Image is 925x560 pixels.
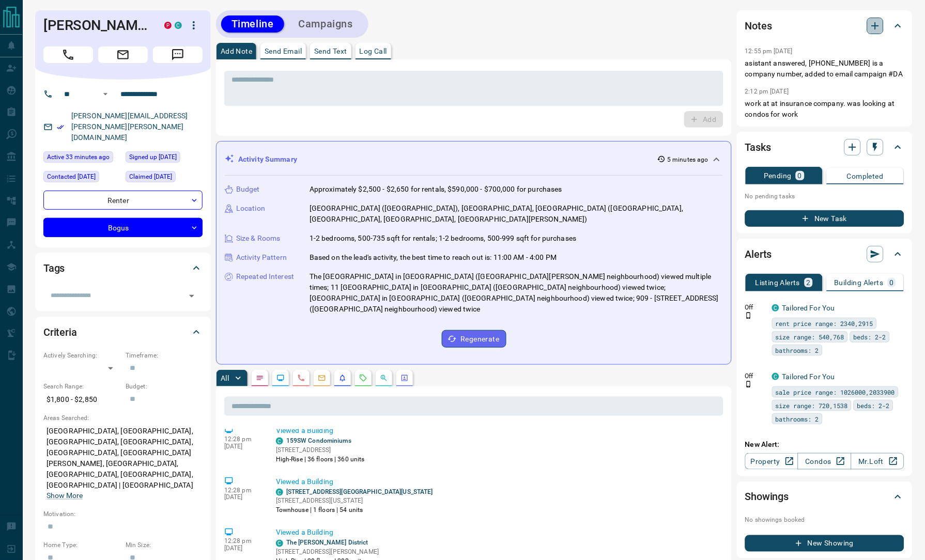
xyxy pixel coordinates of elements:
[126,541,203,550] p: Min Size:
[256,374,264,382] svg: Notes
[43,191,203,210] div: Renter
[175,22,182,29] div: condos.ca
[359,374,367,382] svg: Requests
[745,189,904,204] p: No pending tasks
[224,494,260,501] p: [DATE]
[360,48,387,55] p: Log Call
[745,210,904,227] button: New Task
[745,485,904,509] div: Showings
[43,382,120,391] p: Search Range:
[745,453,798,470] a: Property
[126,151,203,166] div: Mon Nov 29 2021
[164,22,172,29] div: property.ca
[43,324,77,340] h2: Criteria
[236,203,265,214] p: Location
[745,98,904,120] p: work at at insurance company. was looking at condos for work
[776,414,819,424] span: bathrooms: 2
[236,252,287,263] p: Activity Pattern
[776,345,819,355] span: bathrooms: 2
[745,135,904,160] div: Tasks
[851,453,904,470] a: Mr.Loft
[776,387,895,397] span: sale price range: 1026000,2033900
[276,425,719,436] p: Viewed a Building
[265,48,302,55] p: Send Email
[310,184,562,195] p: Approximately $2,500 - $2,650 for rentals, $590,000 - $700,000 for purchases
[276,438,283,445] div: condos.ca
[129,152,177,162] span: Signed up [DATE]
[314,48,347,55] p: Send Text
[238,154,297,165] p: Activity Summary
[126,351,203,360] p: Timeframe:
[745,312,752,319] svg: Push Notification Only
[276,476,719,487] p: Viewed a Building
[745,371,766,381] p: Off
[310,203,723,225] p: [GEOGRAPHIC_DATA] ([GEOGRAPHIC_DATA]), [GEOGRAPHIC_DATA], [GEOGRAPHIC_DATA] ([GEOGRAPHIC_DATA], [...
[668,155,708,164] p: 5 minutes ago
[236,233,281,244] p: Size & Rooms
[338,374,347,382] svg: Listing Alerts
[854,332,886,342] span: beds: 2-2
[43,218,203,237] div: Bogus
[745,13,904,38] div: Notes
[276,489,283,496] div: condos.ca
[184,289,199,303] button: Open
[847,173,884,180] p: Completed
[890,279,894,286] p: 0
[286,539,368,547] a: The [PERSON_NAME] District
[43,320,203,345] div: Criteria
[745,18,772,34] h2: Notes
[236,271,294,282] p: Repeated Interest
[745,48,793,55] p: 12:55 pm [DATE]
[98,46,148,63] span: Email
[276,548,379,557] p: [STREET_ADDRESS][PERSON_NAME]
[745,381,752,388] svg: Push Notification Only
[236,184,260,195] p: Budget
[224,545,260,552] p: [DATE]
[224,487,260,494] p: 12:28 pm
[782,304,835,312] a: Tailored For You
[224,538,260,545] p: 12:28 pm
[276,540,283,547] div: condos.ca
[297,374,305,382] svg: Calls
[221,375,229,382] p: All
[43,46,93,63] span: Call
[745,246,772,262] h2: Alerts
[43,541,120,550] p: Home Type:
[835,279,884,286] p: Building Alerts
[745,439,904,450] p: New Alert:
[43,17,149,34] h1: [PERSON_NAME]
[310,233,577,244] p: 1-2 bedrooms, 500-735 sqft for rentals; 1-2 bedrooms, 500-999 sqft for purchases
[276,374,285,382] svg: Lead Browsing Activity
[310,252,557,263] p: Based on the lead's activity, the best time to reach out is: 11:00 AM - 4:00 PM
[745,242,904,267] div: Alerts
[442,330,506,348] button: Regenerate
[745,58,904,80] p: asistant answered, [PHONE_NUMBER] is a company number, added to email campaign #DA
[745,489,789,505] h2: Showings
[43,256,203,281] div: Tags
[745,139,771,155] h2: Tasks
[764,172,792,179] p: Pending
[400,374,409,382] svg: Agent Actions
[126,382,203,391] p: Budget:
[857,400,890,411] span: beds: 2-2
[318,374,326,382] svg: Emails
[99,88,112,100] button: Open
[221,15,284,33] button: Timeline
[47,172,96,182] span: Contacted [DATE]
[782,372,835,381] a: Tailored For You
[745,88,789,95] p: 2:12 pm [DATE]
[43,171,120,185] div: Tue Dec 19 2023
[745,535,904,552] button: New Showing
[224,435,260,443] p: 12:28 pm
[153,46,203,63] span: Message
[276,496,433,506] p: [STREET_ADDRESS][US_STATE]
[276,445,365,455] p: [STREET_ADDRESS]
[745,303,766,312] p: Off
[71,112,188,142] a: [PERSON_NAME][EMAIL_ADDRESS][PERSON_NAME][PERSON_NAME][DOMAIN_NAME]
[47,152,110,162] span: Active 33 minutes ago
[310,271,723,315] p: The [GEOGRAPHIC_DATA] in [GEOGRAPHIC_DATA] ([GEOGRAPHIC_DATA][PERSON_NAME] neighbourhood) viewed ...
[47,491,83,502] button: Show More
[756,279,800,286] p: Listing Alerts
[286,488,433,495] a: [STREET_ADDRESS][GEOGRAPHIC_DATA][US_STATE]
[225,150,723,169] div: Activity Summary5 minutes ago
